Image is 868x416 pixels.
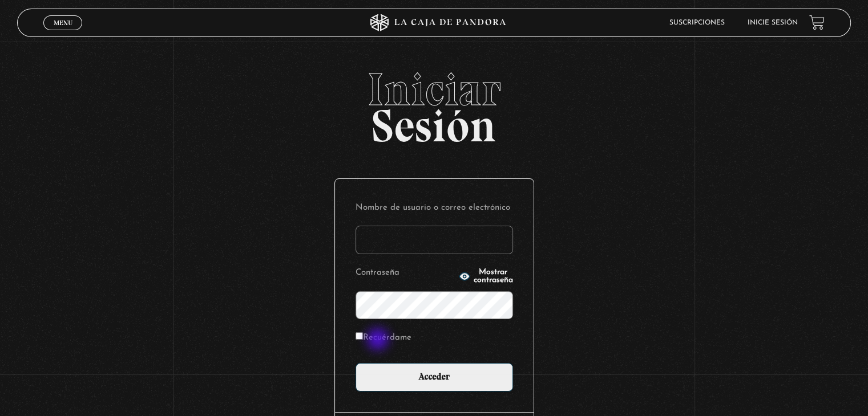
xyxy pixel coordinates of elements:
button: Mostrar contraseña [459,268,513,284]
label: Nombre de usuario o correo electrónico [356,199,513,217]
input: Acceder [356,363,513,391]
a: View your shopping cart [809,15,825,30]
h2: Sesión [17,67,850,140]
span: Iniciar [17,67,850,112]
label: Contraseña [356,264,455,282]
span: Menu [54,19,72,26]
label: Recuérdame [356,329,411,347]
input: Recuérdame [356,332,363,340]
a: Suscripciones [669,19,725,26]
span: Mostrar contraseña [474,268,513,284]
a: Inicie sesión [748,19,798,26]
span: Cerrar [50,28,76,36]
